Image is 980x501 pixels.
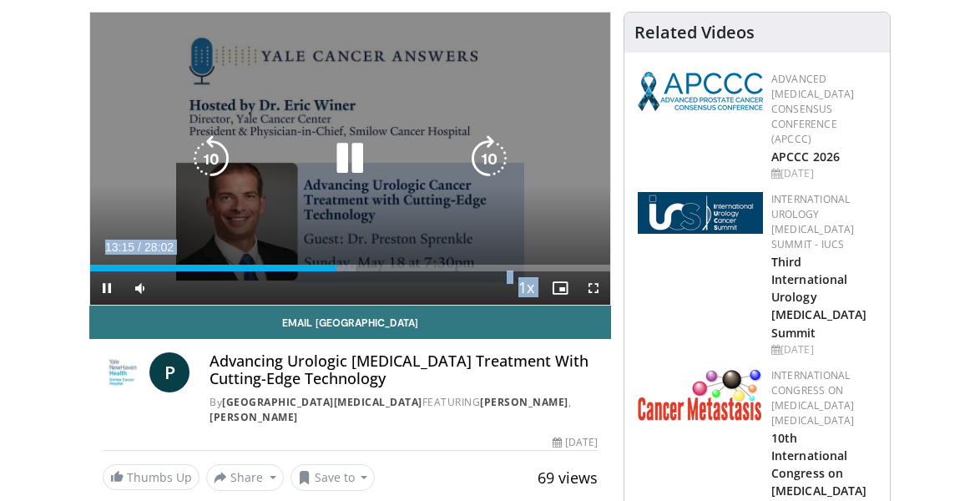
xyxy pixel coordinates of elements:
[577,271,610,305] button: Fullscreen
[771,342,876,357] div: [DATE]
[90,13,610,305] video-js: Video Player
[771,368,854,428] a: International Congress on [MEDICAL_DATA] [MEDICAL_DATA]
[90,271,124,305] button: Pause
[124,271,157,305] button: Mute
[771,149,840,164] a: APCCC 2026
[543,271,577,305] button: Enable picture-in-picture mode
[771,192,854,251] a: International Urology [MEDICAL_DATA] Summit - IUCS
[105,240,134,254] span: 13:15
[149,352,189,392] a: P
[90,265,610,271] div: Progress Bar
[771,254,866,340] a: Third International Urology [MEDICAL_DATA] Summit
[480,395,568,409] a: [PERSON_NAME]
[538,468,598,488] span: 69 views
[138,240,141,254] span: /
[222,395,422,409] a: [GEOGRAPHIC_DATA][MEDICAL_DATA]
[638,72,763,111] img: 92ba7c40-df22-45a2-8e3f-1ca017a3d5ba.png.150x105_q85_autocrop_double_scale_upscale_version-0.2.png
[206,464,284,491] button: Share
[103,464,200,490] a: Thumbs Up
[144,240,174,254] span: 28:02
[771,166,876,181] div: [DATE]
[510,271,543,305] button: Playback Rate
[89,306,611,339] a: Email [GEOGRAPHIC_DATA]
[210,410,298,424] a: [PERSON_NAME]
[634,23,755,43] h4: Related Videos
[638,368,763,421] img: 6ff8bc22-9509-4454-a4f8-ac79dd3b8976.png.150x105_q85_autocrop_double_scale_upscale_version-0.2.png
[103,352,143,392] img: Yale Cancer Center
[210,352,598,388] h4: Advancing Urologic [MEDICAL_DATA] Treatment With Cutting-Edge Technology
[771,72,854,146] a: Advanced [MEDICAL_DATA] Consensus Conference (APCCC)
[553,435,598,450] div: [DATE]
[638,192,763,234] img: 62fb9566-9173-4071-bcb6-e47c745411c0.png.150x105_q85_autocrop_double_scale_upscale_version-0.2.png
[210,395,598,425] div: By FEATURING ,
[290,464,376,491] button: Save to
